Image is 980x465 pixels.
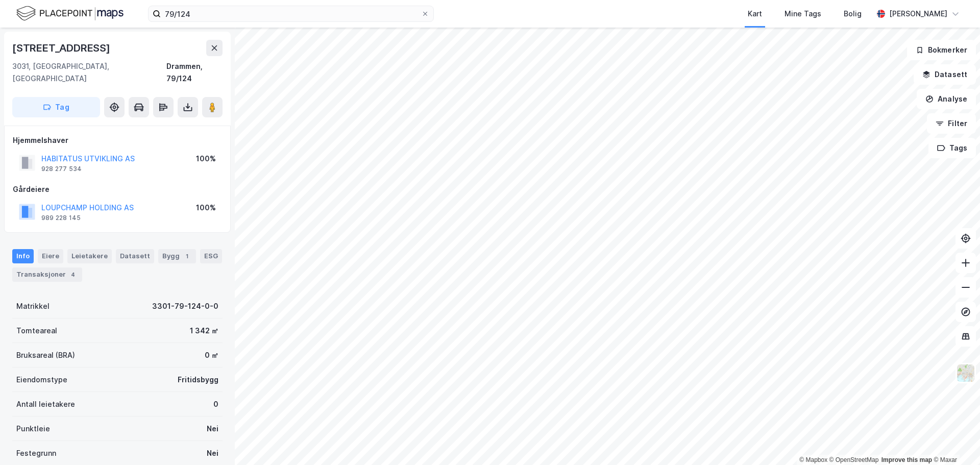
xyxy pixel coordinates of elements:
[927,113,976,134] button: Filter
[16,447,56,459] div: Festegrunn
[13,134,222,146] div: Hjemmelshaver
[68,270,78,280] div: 4
[748,8,762,20] div: Kart
[41,214,81,222] div: 989 228 145
[16,374,67,386] div: Eiendomstype
[956,363,975,383] img: Z
[12,40,112,56] div: [STREET_ADDRESS]
[158,249,196,263] div: Bygg
[889,8,947,20] div: [PERSON_NAME]
[12,267,82,282] div: Transaksjoner
[881,456,932,463] a: Improve this map
[196,202,216,214] div: 100%
[152,300,218,312] div: 3301-79-124-0-0
[914,64,976,85] button: Datasett
[178,374,218,386] div: Fritidsbygg
[16,349,75,361] div: Bruksareal (BRA)
[213,398,218,410] div: 0
[799,456,827,463] a: Mapbox
[16,423,50,435] div: Punktleie
[929,416,980,465] div: Kontrollprogram for chat
[12,97,100,117] button: Tag
[844,8,862,20] div: Bolig
[41,165,82,173] div: 928 277 534
[12,249,34,263] div: Info
[12,60,166,85] div: 3031, [GEOGRAPHIC_DATA], [GEOGRAPHIC_DATA]
[196,153,216,165] div: 100%
[928,138,976,158] button: Tags
[67,249,112,263] div: Leietakere
[907,40,976,60] button: Bokmerker
[917,89,976,109] button: Analyse
[182,251,192,261] div: 1
[205,349,218,361] div: 0 ㎡
[16,300,50,312] div: Matrikkel
[200,249,222,263] div: ESG
[166,60,223,85] div: Drammen, 79/124
[16,398,75,410] div: Antall leietakere
[16,5,124,22] img: logo.f888ab2527a4732fd821a326f86c7f29.svg
[16,325,57,337] div: Tomteareal
[38,249,63,263] div: Eiere
[161,6,421,21] input: Søk på adresse, matrikkel, gårdeiere, leietakere eller personer
[929,416,980,465] iframe: Chat Widget
[13,183,222,195] div: Gårdeiere
[785,8,821,20] div: Mine Tags
[829,456,879,463] a: OpenStreetMap
[207,447,218,459] div: Nei
[207,423,218,435] div: Nei
[116,249,154,263] div: Datasett
[190,325,218,337] div: 1 342 ㎡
